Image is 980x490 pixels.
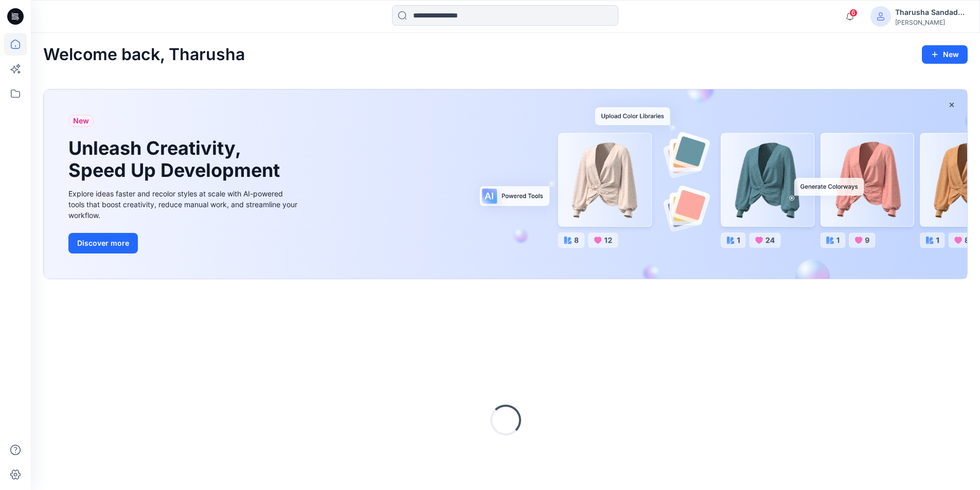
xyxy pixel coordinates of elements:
[922,45,968,64] button: New
[68,137,284,182] h1: Unleash Creativity, Speed Up Development
[68,188,300,221] div: Explore ideas faster and recolor styles at scale with AI-powered tools that boost creativity, red...
[877,12,885,21] svg: avatar
[68,233,138,253] button: Discover more
[895,19,967,26] div: [PERSON_NAME]
[895,6,967,19] div: Tharusha Sandadeepa
[73,115,89,127] span: New
[43,45,245,64] h2: Welcome back, Tharusha
[849,9,858,17] span: 6
[68,233,300,253] a: Discover more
